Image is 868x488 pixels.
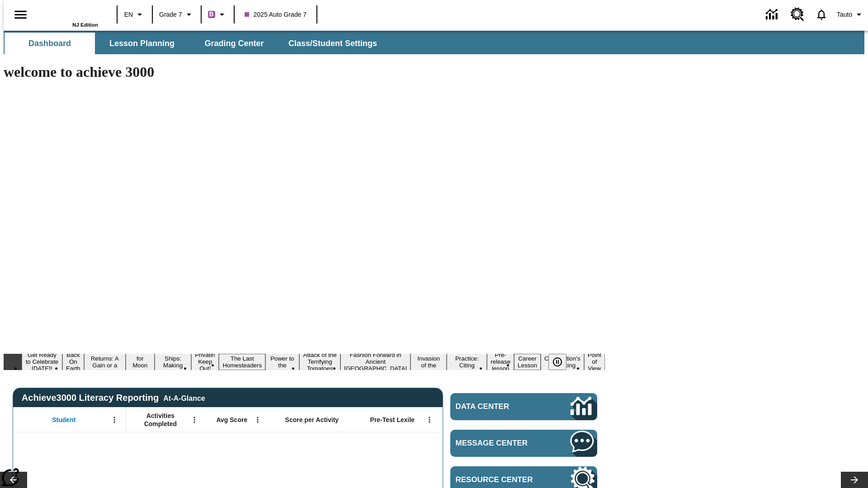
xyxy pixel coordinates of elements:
[39,3,98,28] div: Home
[108,413,121,427] button: Open Menu
[204,38,264,49] span: Grading Center
[204,6,231,23] button: Boost Class color is purple. Change class color
[84,347,126,377] button: Slide 3 Free Returns: A Gain or a Drain?
[124,10,133,19] span: EN
[131,412,190,428] span: Activities Completed
[285,416,339,424] span: Score per Activity
[126,347,155,377] button: Slide 4 Time for Moon Rules?
[810,3,833,26] a: Notifications
[72,22,98,28] span: NJ Edition
[548,354,566,370] button: Pause
[216,416,247,424] span: Avg Score
[450,393,597,420] a: Data Center
[584,350,605,373] button: Slide 16 Point of View
[219,354,265,370] button: Slide 7 The Last Homesteaders
[785,2,810,27] a: Resource Center, Will open in new tab
[410,347,447,377] button: Slide 11 The Invasion of the Free CD
[299,350,340,373] button: Slide 9 Attack of the Terrifying Tomatoes
[22,350,62,373] button: Slide 1 Get Ready to Celebrate Juneteenth!
[39,4,98,22] a: Home
[188,413,201,427] button: Open Menu
[514,354,541,370] button: Slide 14 Career Lesson
[447,347,487,377] button: Slide 12 Mixed Practice: Citing Evidence
[62,350,84,373] button: Slide 2 Back On Earth
[370,416,415,424] span: Pre-Test Lexile
[288,38,377,49] span: Class/Student Settings
[841,472,868,488] button: Lesson carousel, Next
[97,33,187,54] button: Lesson Planning
[28,38,71,49] span: Dashboard
[155,347,191,377] button: Slide 5 Cruise Ships: Making Waves
[159,10,182,19] span: Grade 7
[245,10,307,19] span: 2025 Auto Grade 7
[4,33,385,54] div: SubNavbar
[4,64,605,80] h1: welcome to achieve 3000
[209,9,214,20] span: B
[163,393,205,403] div: At-A-Glance
[251,413,264,427] button: Open Menu
[837,10,852,19] span: Tauto
[5,33,95,54] button: Dashboard
[189,33,279,54] button: Grading Center
[548,354,576,370] div: Pause
[4,31,864,54] div: SubNavbar
[487,350,514,373] button: Slide 13 Pre-release lesson
[281,33,384,54] button: Class/Student Settings
[22,393,205,403] span: Achieve3000 Literacy Reporting
[450,430,597,457] a: Message Center
[265,347,299,377] button: Slide 8 Solar Power to the People
[541,347,584,377] button: Slide 15 The Constitution's Balancing Act
[760,2,785,27] a: Data Center
[156,6,198,23] button: Grade: Grade 7, Select a grade
[423,413,436,427] button: Open Menu
[52,416,75,424] span: Student
[456,475,543,484] span: Resource Center
[191,350,219,373] button: Slide 6 Private! Keep Out!
[7,1,34,28] button: Open side menu
[120,6,149,23] button: Language: EN, Select a language
[340,350,410,373] button: Slide 10 Fashion Forward in Ancient Rome
[456,402,540,411] span: Data Center
[833,6,868,23] button: Profile/Settings
[456,439,543,448] span: Message Center
[109,38,175,49] span: Lesson Planning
